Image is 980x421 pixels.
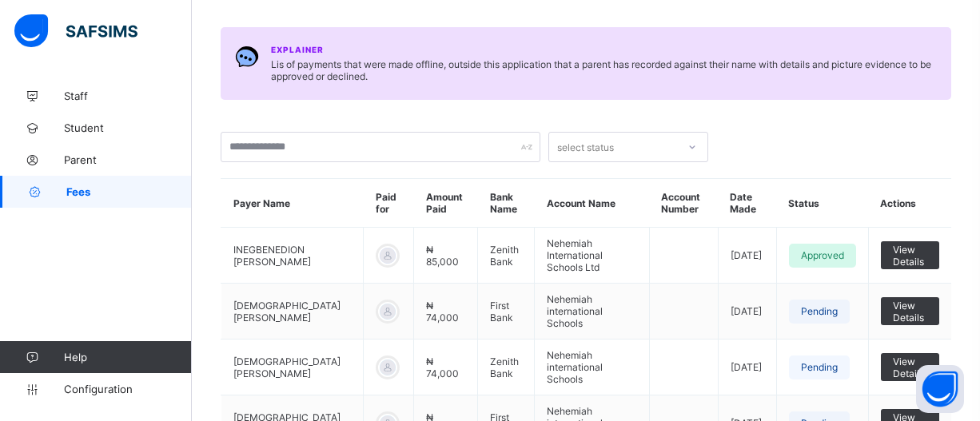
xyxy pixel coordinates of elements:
span: Staff [64,89,192,102]
td: First Bank [478,284,535,340]
span: View Details [893,300,927,324]
th: Account Number [649,179,718,228]
span: Parent [64,153,192,166]
span: View Details [893,244,927,268]
img: safsims [14,14,137,48]
th: Payer Name [221,179,364,228]
td: Nehemiah international Schools [535,340,649,395]
span: Pending [801,361,838,373]
span: ₦ 74,000 [426,300,459,324]
span: Help [64,351,191,363]
div: select status [557,132,614,162]
span: Approved [801,249,844,261]
span: [DEMOGRAPHIC_DATA][PERSON_NAME] [233,355,351,379]
span: Student [64,121,192,134]
img: Chat.054c5d80b312491b9f15f6fadeacdca6.svg [235,45,259,69]
span: View Details [893,355,927,379]
th: Date Made [718,179,776,228]
span: INEGBENEDION [PERSON_NAME] [233,244,351,268]
span: ₦ 85,000 [426,244,459,268]
td: [DATE] [718,340,776,395]
span: Explainer [271,45,324,54]
td: Zenith Bank [478,340,535,395]
span: Pending [801,305,838,317]
th: Amount Paid [414,179,478,228]
th: Status [776,179,868,228]
th: Account Name [535,179,649,228]
td: [DATE] [718,284,776,340]
span: Fees [66,185,192,198]
td: Zenith Bank [478,228,535,284]
span: Lis of payments that were made offline, outside this application that a parent has recorded again... [271,58,937,82]
td: Nehemiah International Schools Ltd [535,228,649,284]
span: [DEMOGRAPHIC_DATA][PERSON_NAME] [233,300,351,324]
th: Bank Name [478,179,535,228]
td: [DATE] [718,228,776,284]
button: Open asap [916,365,964,413]
th: Actions [868,179,951,228]
span: Configuration [64,383,191,395]
td: Nehemiah international Schools [535,284,649,340]
span: ₦ 74,000 [426,355,459,379]
th: Paid for [364,179,414,228]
